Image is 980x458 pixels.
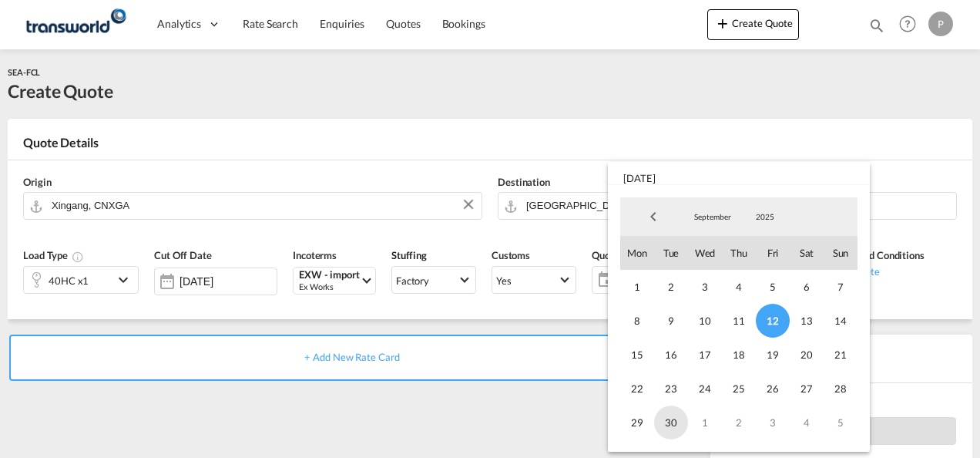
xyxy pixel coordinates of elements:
span: 2025 [740,211,790,222]
span: September [688,211,737,222]
span: Mon [620,236,654,270]
md-select: Year: 2025 [739,205,791,228]
span: Previous Month [638,201,669,232]
span: Tue [654,236,688,270]
span: Sat [790,236,824,270]
span: Fri [756,236,790,270]
span: Thu [722,236,756,270]
span: Sun [824,236,857,270]
md-select: Month: September [686,205,739,228]
span: [DATE] [608,162,870,185]
span: Wed [688,236,722,270]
